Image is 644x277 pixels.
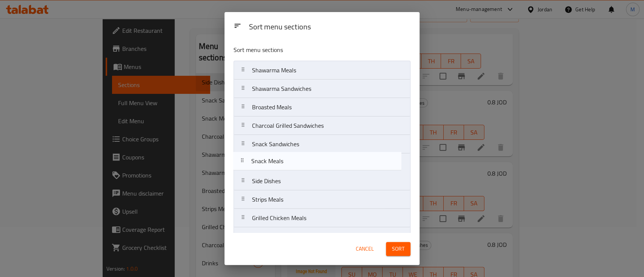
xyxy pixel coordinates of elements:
span: Cancel [356,244,374,254]
button: Sort [386,242,410,256]
div: Sort menu sections [246,19,413,36]
button: Cancel [353,242,377,256]
span: Sort [392,244,404,254]
p: Sort menu sections [234,45,374,55]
